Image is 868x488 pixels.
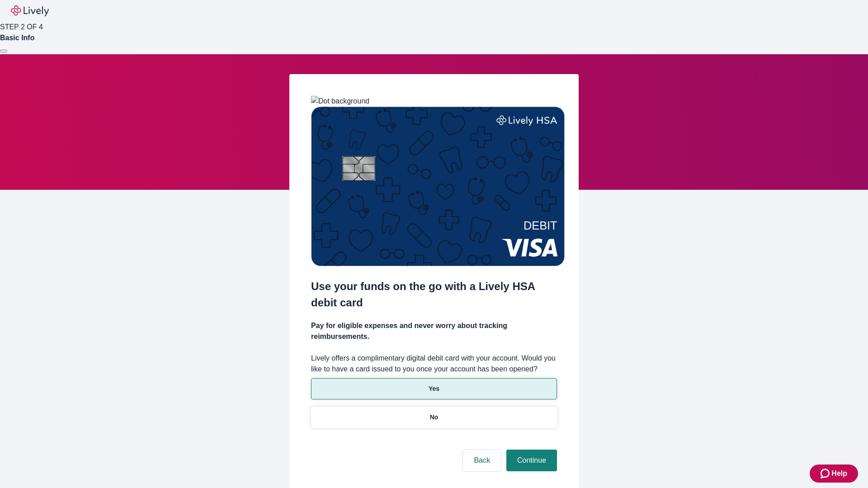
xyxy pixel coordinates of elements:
[810,465,858,483] button: Zendesk support iconHelp
[463,450,501,471] button: Back
[311,378,557,399] button: Yes
[430,413,439,422] p: No
[831,468,847,479] span: Help
[429,384,439,394] p: Yes
[311,353,557,375] label: Lively offers a complimentary digital debit card with your account. Would you like to have a card...
[311,278,557,311] h2: Use your funds on the go with a Lively HSA debit card
[311,407,557,428] button: No
[311,107,565,266] img: Debit card
[311,320,557,342] h4: Pay for eligible expenses and never worry about tracking reimbursements.
[506,450,557,471] button: Continue
[821,468,831,479] svg: Zendesk support icon
[11,5,49,16] img: Lively
[311,96,369,107] img: Dot background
